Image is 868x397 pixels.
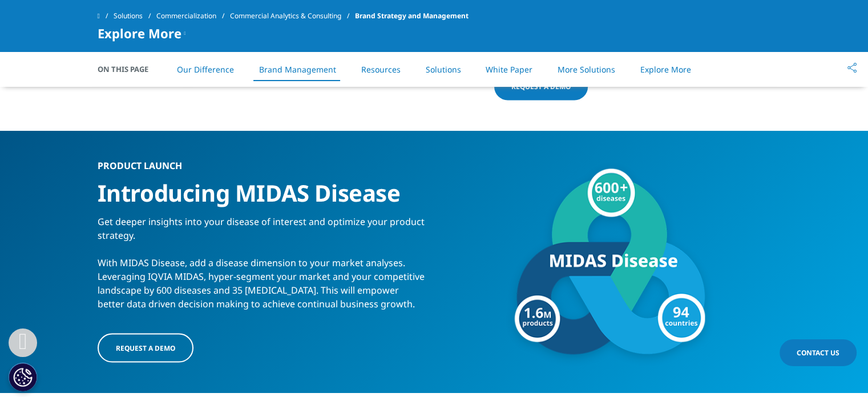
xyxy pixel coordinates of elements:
[156,6,230,26] a: Commercialization
[98,207,426,310] div: Get deeper insights into your disease of interest and optimize your product strategy. With MIDAS ...
[486,64,532,75] a: White Paper
[98,171,426,207] div: Introducing MIDAS Disease
[230,6,355,26] a: Commercial Analytics & Consulting
[640,64,691,75] a: Explore More
[797,348,839,358] span: Contact Us
[98,333,193,362] a: REQUEST A DEMO
[116,343,175,352] span: REQUEST A DEMO
[425,64,461,75] a: Solutions
[780,339,857,366] a: Contact Us
[361,64,401,75] a: Resources
[98,26,181,40] span: Explore More
[259,64,336,75] a: Brand Management
[98,63,160,75] span: On This Page
[98,159,426,171] div: PRODUCT LAUNCH
[177,64,234,75] a: Our Difference
[558,64,615,75] a: More Solutions
[114,6,156,26] a: Solutions
[355,6,469,26] span: Brand Strategy and Management
[9,363,37,391] button: Cookies Settings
